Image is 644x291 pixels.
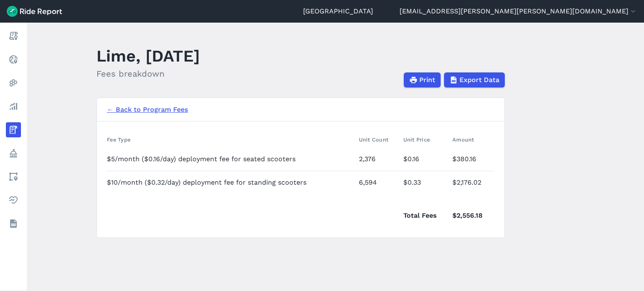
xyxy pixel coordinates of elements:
button: [EMAIL_ADDRESS][PERSON_NAME][PERSON_NAME][DOMAIN_NAME] [400,6,637,16]
td: $5/month ($0.16/day) deployment fee for seated scooters [107,148,356,171]
th: Fee Type [107,131,356,148]
td: $0.33 [400,171,449,194]
h2: Fees breakdown [96,67,200,80]
a: Datasets [6,216,21,231]
td: $2,556.18 [449,194,494,227]
td: $0.16 [400,148,449,171]
button: Print [404,72,441,88]
h1: Lime, [DATE] [96,44,200,67]
a: Heatmaps [6,75,21,90]
a: Realtime [6,52,21,67]
td: $380.16 [449,148,494,171]
a: Fees [6,122,21,137]
a: Report [6,28,21,44]
td: 6,594 [356,171,400,194]
a: ← Back to Program Fees [107,105,188,115]
td: 2,376 [356,148,400,171]
span: Export Data [460,75,499,85]
a: Analyze [6,99,21,114]
img: Ride Report [7,6,62,17]
span: Print [419,75,435,85]
a: Health [6,193,21,208]
button: Export Data [444,72,505,88]
a: Areas [6,169,21,184]
th: Amount [449,131,494,148]
th: Unit Price [400,131,449,148]
a: [GEOGRAPHIC_DATA] [303,6,373,16]
td: $10/month ($0.32/day) deployment fee for standing scooters [107,171,356,194]
td: Total Fees [400,194,449,227]
th: Unit Count [356,131,400,148]
td: $2,176.02 [449,171,494,194]
a: Policy [6,146,21,161]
